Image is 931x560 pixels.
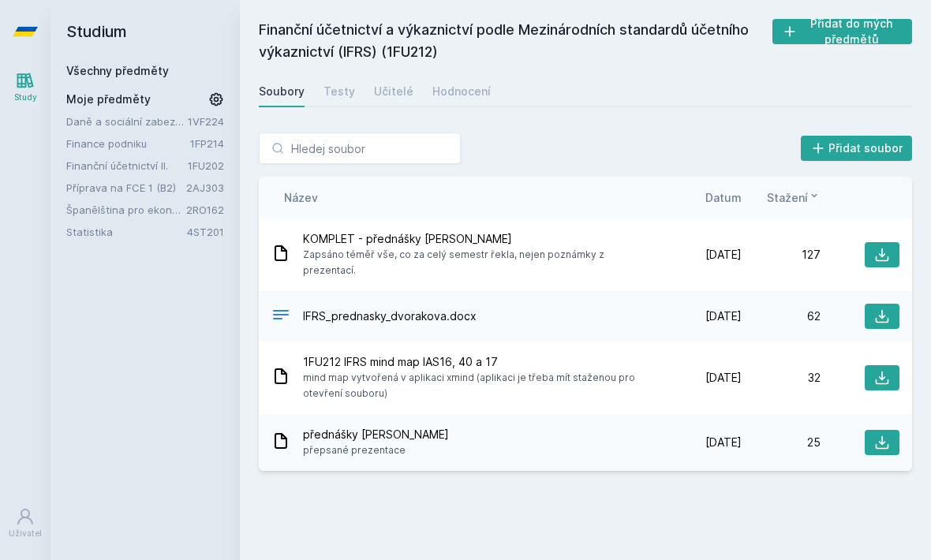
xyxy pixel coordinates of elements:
div: 62 [742,308,821,324]
button: Datum [705,189,742,206]
button: Přidat soubor [801,136,913,161]
a: Hodnocení [432,76,491,107]
a: Uživatel [3,499,47,547]
a: 2RO162 [186,203,224,216]
button: Stažení [767,189,821,206]
span: [DATE] [705,370,742,386]
span: KOMPLET - přednášky [PERSON_NAME] [303,231,656,247]
span: IFRS_prednasky_dvorakova.docx [303,308,477,324]
a: Všechny předměty [66,64,169,77]
span: 1FU212 IFRS mind map IAS16, 40 a 17 [303,354,656,370]
span: mind map vytvořená v aplikaci xmind (aplikaci je třeba mít staženou pro otevření souboru) [303,370,656,401]
button: Přidat do mých předmětů [772,19,912,44]
a: Učitelé [374,76,413,107]
a: Statistika [66,224,187,240]
a: 1FP214 [190,137,224,150]
a: Španělština pro ekonomy - základní úroveň 2 (A1) [66,202,186,218]
div: Učitelé [374,84,413,99]
a: 1VF224 [188,115,224,128]
a: Testy [323,76,355,107]
div: 25 [742,435,821,450]
div: Uživatel [9,528,42,539]
span: [DATE] [705,247,742,263]
h2: Finanční účetnictví a výkaznictví podle Mezinárodních standardů účetního výkaznictví (IFRS) (1FU212) [259,19,772,63]
a: Finance podniku [66,136,190,151]
a: Soubory [259,76,305,107]
div: Testy [323,84,355,99]
span: Zapsáno téměř vše, co za celý semestr řekla, nejen poznámky z prezentací. [303,247,656,278]
span: [DATE] [705,308,742,324]
a: Finanční účetnictví II. [66,158,188,174]
span: [DATE] [705,435,742,450]
input: Hledej soubor [259,133,461,164]
a: 1FU202 [188,159,224,172]
span: Moje předměty [66,91,151,107]
div: Soubory [259,84,305,99]
button: Název [284,189,318,206]
span: Stažení [767,189,808,206]
a: Study [3,63,47,111]
a: Příprava na FCE 1 (B2) [66,180,186,196]
a: Daně a sociální zabezpečení [66,114,188,129]
div: Hodnocení [432,84,491,99]
span: přepsané prezentace [303,442,449,458]
a: 4ST201 [187,226,224,238]
span: přednášky [PERSON_NAME] [303,427,449,442]
div: 32 [742,370,821,386]
div: DOCX [271,305,290,328]
div: 127 [742,247,821,263]
div: Study [14,91,37,103]
a: 2AJ303 [186,181,224,194]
